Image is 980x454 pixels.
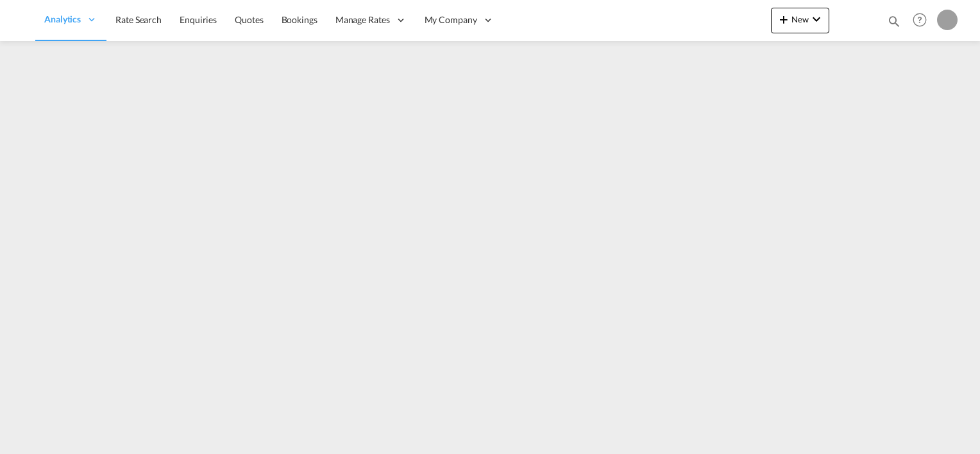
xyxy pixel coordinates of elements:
span: Quotes [235,14,263,25]
span: Enquiries [180,14,217,25]
div: icon-magnify [887,14,901,33]
span: New [776,14,824,24]
span: Manage Rates [335,13,390,26]
span: My Company [425,13,477,26]
md-icon: icon-chevron-down [809,12,824,27]
span: Rate Search [115,14,162,25]
span: Analytics [44,13,81,26]
span: Help [909,9,931,31]
span: Bookings [282,14,317,25]
button: icon-plus 400-fgNewicon-chevron-down [771,8,829,33]
md-icon: icon-magnify [887,14,901,28]
div: Help [909,9,937,32]
md-icon: icon-plus 400-fg [776,12,791,27]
